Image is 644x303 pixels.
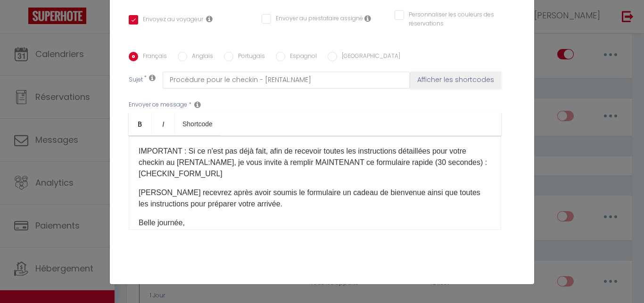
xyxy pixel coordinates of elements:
[206,15,213,23] i: Envoyer au voyageur
[410,72,501,89] button: Afficher les shortcodes
[139,217,491,229] p: Belle journée,
[152,113,175,135] a: Italic
[139,146,491,180] p: IMPORTANT : Si ce n'est pas déjà fait, afin de recevoir toutes les instructions détaillées pour v...
[187,52,213,62] label: Anglais
[175,113,220,135] a: Shortcode
[139,187,491,210] p: [PERSON_NAME] recevrez après avoir soumis le formulaire un cadeau de bienvenue ainsi que toutes l...
[129,75,143,85] label: Sujet
[149,74,156,82] i: Subject
[337,52,400,62] label: [GEOGRAPHIC_DATA]
[194,101,201,108] i: Message
[233,52,265,62] label: Portugais
[138,52,167,62] label: Français
[129,100,187,109] label: Envoyer ce message
[285,52,317,62] label: Espagnol
[364,15,371,22] i: Envoyer au prestataire si il est assigné
[129,113,152,135] a: Bold
[8,4,36,32] button: Ouvrir le widget de chat LiveChat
